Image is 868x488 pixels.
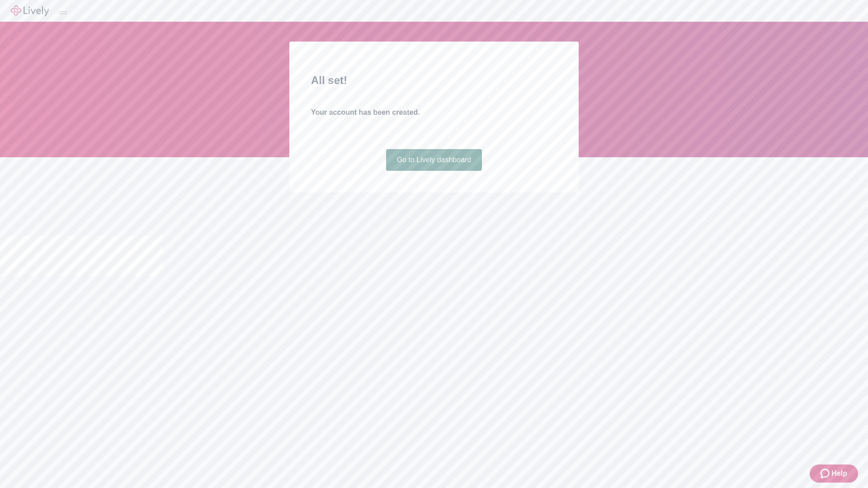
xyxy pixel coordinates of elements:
[831,468,847,479] span: Help
[11,5,49,16] img: Lively
[311,72,557,89] h2: All set!
[821,468,831,479] svg: Zendesk support icon
[311,107,557,118] h4: Your account has been created.
[386,149,482,171] a: Go to Lively dashboard
[60,11,67,14] button: Log out
[810,465,858,483] button: Zendesk support iconHelp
